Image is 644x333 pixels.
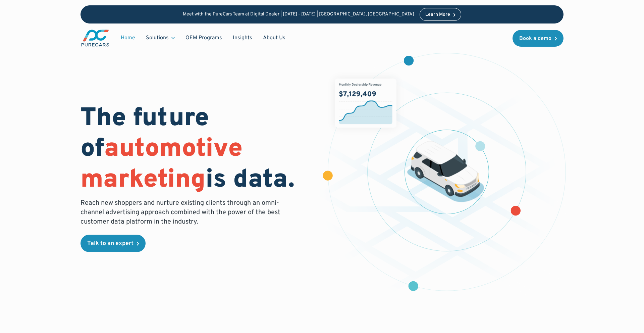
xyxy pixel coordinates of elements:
a: Learn More [420,8,461,21]
a: OEM Programs [180,32,227,44]
a: About Us [258,32,291,44]
img: purecars logo [80,29,110,47]
p: Reach new shoppers and nurture existing clients through an omni-channel advertising approach comb... [80,198,284,227]
a: main [80,29,110,47]
img: illustration of a vehicle [407,141,484,202]
a: Talk to an expert [80,235,146,252]
h1: The future of is data. [80,104,314,196]
a: Insights [227,32,258,44]
span: automotive marketing [80,133,243,196]
div: Solutions [141,32,180,44]
div: Learn More [425,12,450,17]
p: Meet with the PureCars Team at Digital Dealer | [DATE] - [DATE] | [GEOGRAPHIC_DATA], [GEOGRAPHIC_... [183,12,414,17]
a: Book a demo [513,30,563,47]
div: Talk to an expert [87,241,133,247]
a: Home [115,32,141,44]
div: Solutions [146,34,169,42]
div: Book a demo [519,36,551,41]
img: chart showing monthly dealership revenue of $7m [335,79,396,128]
